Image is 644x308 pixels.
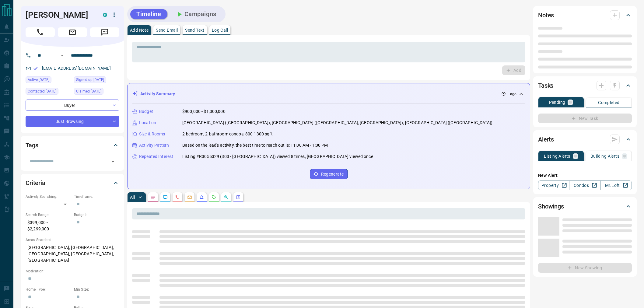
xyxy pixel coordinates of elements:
[130,195,135,199] p: All
[130,9,167,19] button: Timeline
[163,195,168,200] svg: Lead Browsing Activity
[507,91,516,97] p: -- ago
[58,27,87,37] span: Email
[28,77,49,83] span: Active [DATE]
[109,157,117,166] button: Open
[26,176,119,190] div: Criteria
[544,154,570,158] p: Listing Alerts
[538,201,564,211] h2: Showings
[187,195,192,200] svg: Emails
[132,88,525,100] div: Activity Summary-- ago
[42,66,111,71] a: [EMAIL_ADDRESS][DOMAIN_NAME]
[26,178,45,188] h2: Criteria
[538,180,569,190] a: Property
[74,194,119,199] p: Timeframe:
[538,10,554,20] h2: Notes
[26,140,38,150] h2: Tags
[549,100,565,104] p: Pending
[74,287,119,292] p: Min Size:
[538,135,554,144] h2: Alerts
[26,287,71,292] p: Home Type:
[28,88,56,94] span: Contacted [DATE]
[538,199,632,214] div: Showings
[26,88,71,96] div: Wed Oct 08 2025
[26,218,71,234] p: $399,000 - $2,299,000
[590,154,619,158] p: Building Alerts
[139,131,165,137] p: Size & Rooms
[140,91,175,97] p: Activity Summary
[236,195,241,200] svg: Agent Actions
[182,131,273,137] p: 2-bedroom, 2-bathroom condos, 800-1300 sqft
[185,28,205,32] p: Send Text
[74,212,119,218] p: Budget:
[130,28,149,32] p: Add Note
[26,76,71,85] div: Thu Oct 09 2025
[139,153,173,160] p: Repeated Interest
[26,212,71,218] p: Search Range:
[90,27,119,37] span: Message
[26,237,119,243] p: Areas Searched:
[538,172,632,179] p: New Alert:
[139,120,156,126] p: Location
[26,194,71,199] p: Actively Searching:
[151,195,156,200] svg: Notes
[538,81,553,90] h2: Tasks
[74,76,119,85] div: Tue Sep 16 2025
[182,142,328,149] p: Based on the lead's activity, the best time to reach out is: 11:00 AM - 1:00 PM
[74,88,119,96] div: Wed Oct 08 2025
[26,100,119,111] div: Buyer
[182,120,493,126] p: [GEOGRAPHIC_DATA] ([GEOGRAPHIC_DATA]), [GEOGRAPHIC_DATA] ([GEOGRAPHIC_DATA], [GEOGRAPHIC_DATA]), ...
[58,52,66,59] button: Open
[170,9,222,19] button: Campaigns
[182,153,373,160] p: Listing #R3055329 (303 - [GEOGRAPHIC_DATA]) viewed 8 times, [GEOGRAPHIC_DATA] viewed once
[538,132,632,147] div: Alerts
[598,100,620,105] p: Completed
[538,8,632,23] div: Notes
[199,195,204,200] svg: Listing Alerts
[156,28,178,32] p: Send Email
[26,116,119,127] div: Just Browsing
[26,27,55,37] span: Call
[538,78,632,93] div: Tasks
[182,108,226,115] p: $900,000 - $1,300,000
[103,13,107,17] div: condos.ca
[310,169,348,179] button: Regenerate
[76,77,104,83] span: Signed up [DATE]
[139,142,169,149] p: Activity Pattern
[26,10,94,20] h1: [PERSON_NAME]
[26,138,119,152] div: Tags
[76,88,101,94] span: Claimed [DATE]
[212,195,216,200] svg: Requests
[26,243,119,265] p: [GEOGRAPHIC_DATA], [GEOGRAPHIC_DATA], [GEOGRAPHIC_DATA], [GEOGRAPHIC_DATA], [GEOGRAPHIC_DATA]
[33,66,38,71] svg: Email Verified
[224,195,229,200] svg: Opportunities
[212,28,228,32] p: Log Call
[569,180,600,190] a: Condos
[175,195,180,200] svg: Calls
[600,180,632,190] a: Mr.Loft
[26,268,119,274] p: Motivation:
[139,108,153,115] p: Budget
